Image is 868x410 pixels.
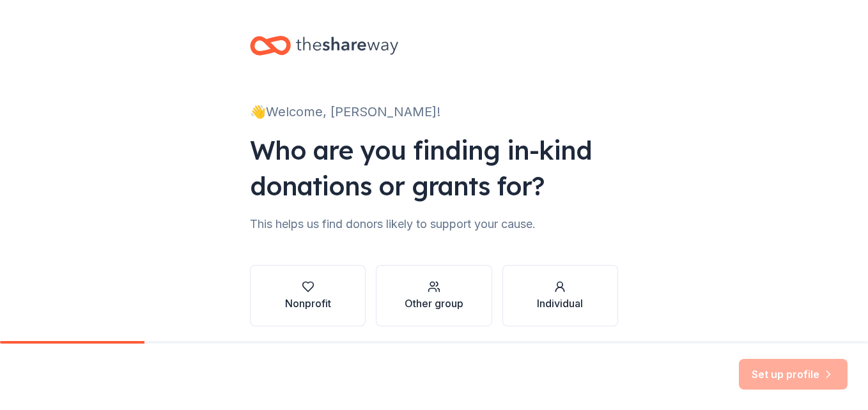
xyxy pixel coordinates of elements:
[537,296,583,311] div: Individual
[250,132,618,204] div: Who are you finding in-kind donations or grants for?
[250,265,366,326] button: Nonprofit
[250,214,618,234] div: This helps us find donors likely to support your cause.
[502,265,618,326] button: Individual
[405,296,463,311] div: Other group
[250,102,618,122] div: 👋 Welcome, [PERSON_NAME]!
[376,265,492,326] button: Other group
[285,296,331,311] div: Nonprofit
